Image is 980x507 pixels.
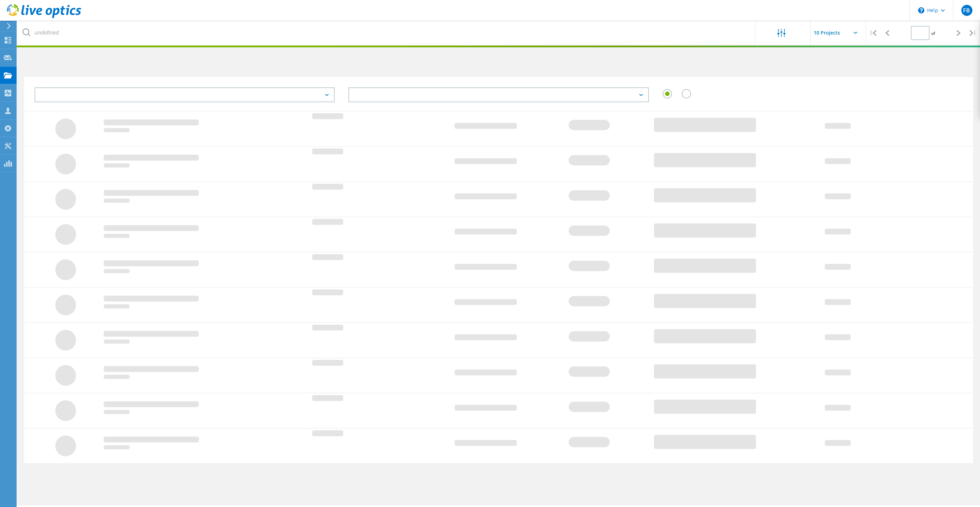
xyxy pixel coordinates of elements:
a: Live Optics Dashboard [7,15,81,19]
input: undefined [17,21,756,45]
span: of [931,30,935,36]
div: | [966,21,980,45]
svg: \n [918,7,924,13]
div: | [866,21,880,45]
span: FB [963,8,970,13]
